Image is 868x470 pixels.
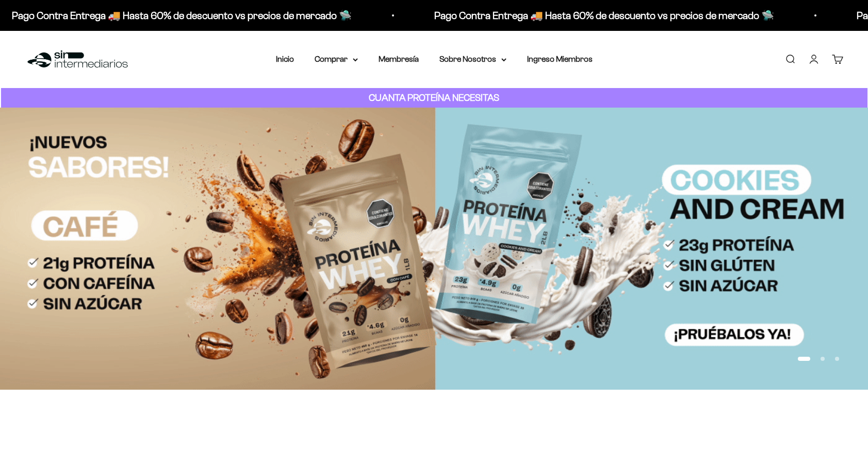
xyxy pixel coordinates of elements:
[276,55,294,63] a: Inicio
[439,53,506,66] summary: Sobre Nosotros
[527,55,593,63] a: Ingreso Miembros
[379,55,419,63] a: Membresía
[315,53,358,66] summary: Comprar
[369,92,499,103] strong: CUANTA PROTEÍNA NECESITAS
[430,7,770,24] p: Pago Contra Entrega 🚚 Hasta 60% de descuento vs precios de mercado 🛸
[8,7,348,24] p: Pago Contra Entrega 🚚 Hasta 60% de descuento vs precios de mercado 🛸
